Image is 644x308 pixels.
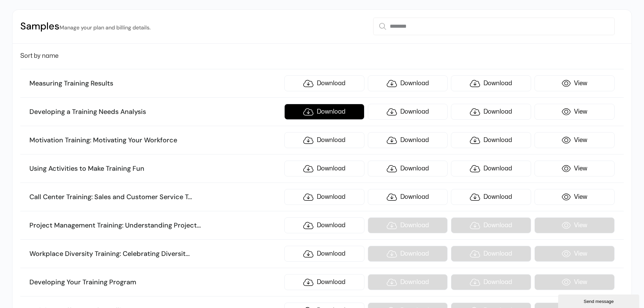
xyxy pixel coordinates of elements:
[284,104,364,120] a: Download
[284,132,364,148] a: Download
[29,278,281,287] h3: Developing Your Training Program
[534,132,615,148] a: View
[368,189,448,205] a: Download
[186,249,190,258] span: ...
[284,189,364,205] a: Download
[29,136,281,145] h3: Motivation Training: Motivating Your Workforce
[284,75,364,91] a: Download
[20,53,58,59] span: Sort by name
[451,132,531,148] a: Download
[188,192,192,201] span: ...
[29,250,281,258] h3: Workplace Diversity Training: Celebrating Diversit
[20,20,150,33] h2: Samples
[368,104,448,120] a: Download
[451,189,531,205] a: Download
[197,221,201,230] span: ...
[534,189,615,205] a: View
[29,164,281,173] h3: Using Activities to Make Training Fun
[451,161,531,176] a: Download
[29,108,281,116] h3: Developing a Training Needs Analysis
[451,75,531,91] a: Download
[284,161,364,176] a: Download
[29,79,281,88] h3: Measuring Training Results
[368,161,448,176] a: Download
[284,217,364,233] a: Download
[558,293,641,308] iframe: chat widget
[368,132,448,148] a: Download
[534,104,615,120] a: View
[29,221,281,230] h3: Project Management Training: Understanding Project
[29,193,281,202] h3: Call Center Training: Sales and Customer Service T
[284,246,364,262] a: Download
[534,75,615,91] a: View
[451,104,531,120] a: Download
[534,161,615,176] a: View
[368,75,448,91] a: Download
[284,274,364,290] a: Download
[59,24,150,31] small: Manage your plan and billing details.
